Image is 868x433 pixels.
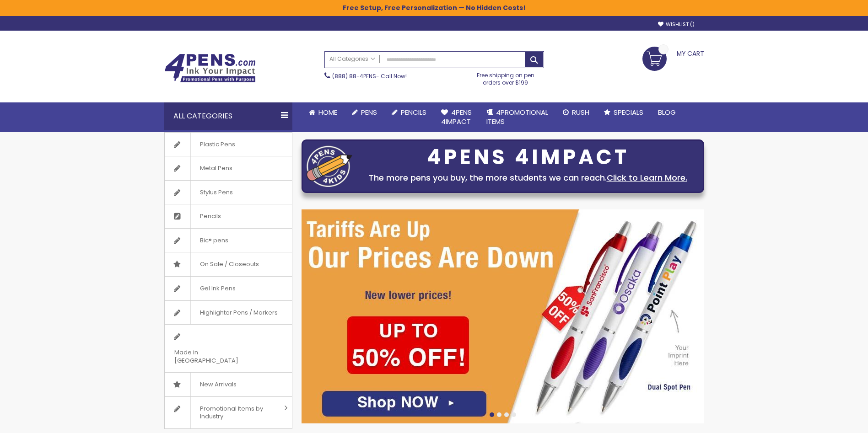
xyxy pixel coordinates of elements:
[190,156,242,180] span: Metal Pens
[190,301,287,325] span: Highlighter Pens / Markers
[302,102,345,123] a: Home
[164,102,292,130] div: All Categories
[658,21,695,28] a: Wishlist
[190,204,230,228] span: Pencils
[651,102,683,123] a: Blog
[325,52,380,67] a: All Categories
[165,341,269,372] span: Made in [GEOGRAPHIC_DATA]
[467,68,544,86] div: Free shipping on pen orders over $199
[384,102,434,123] a: Pencils
[479,102,555,132] a: 4PROMOTIONALITEMS
[165,229,292,252] a: Bic® pens
[361,107,377,117] span: Pens
[190,373,246,396] span: New Arrivals
[329,55,375,63] span: All Categories
[190,252,268,276] span: On Sale / Closeouts
[165,373,292,396] a: New Arrivals
[658,107,676,117] span: Blog
[165,252,292,276] a: On Sale / Closeouts
[190,181,242,204] span: Stylus Pens
[190,277,245,300] span: Gel Ink Pens
[486,107,548,126] span: 4PROMOTIONAL ITEMS
[307,145,352,187] img: four_pen_logo.png
[345,102,384,123] a: Pens
[165,397,292,428] a: Promotional Items by Industry
[555,102,597,123] a: Rush
[401,107,426,117] span: Pencils
[607,172,687,183] a: Click to Learn More.
[165,277,292,300] a: Gel Ink Pens
[165,301,292,325] a: Highlighter Pens / Markers
[441,107,472,126] span: 4Pens 4impact
[332,72,376,80] a: (888) 88-4PENS
[190,229,237,252] span: Bic® pens
[165,325,292,372] a: Made in [GEOGRAPHIC_DATA]
[614,107,643,117] span: Specials
[357,148,699,167] div: 4PENS 4IMPACT
[357,171,699,184] div: The more pens you buy, the more students we can reach.
[597,102,651,123] a: Specials
[165,133,292,156] a: Plastic Pens
[434,102,479,132] a: 4Pens4impact
[318,107,337,117] span: Home
[190,133,244,156] span: Plastic Pens
[165,156,292,180] a: Metal Pens
[572,107,589,117] span: Rush
[190,397,281,428] span: Promotional Items by Industry
[332,72,407,80] span: - Call Now!
[302,209,704,423] img: /cheap-promotional-products.html
[165,204,292,228] a: Pencils
[165,181,292,204] a: Stylus Pens
[164,53,256,83] img: 4Pens Custom Pens and Promotional Products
